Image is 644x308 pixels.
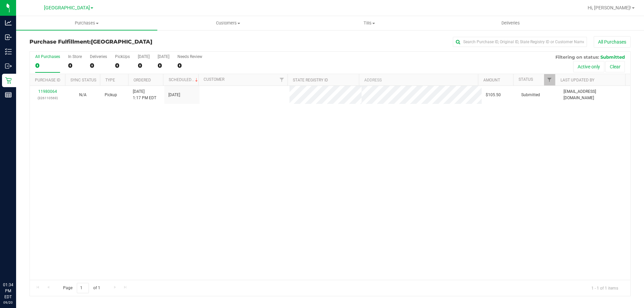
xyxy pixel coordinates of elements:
span: [EMAIL_ADDRESS][DOMAIN_NAME] [563,88,626,101]
div: Needs Review [177,54,202,59]
p: 09/20 [3,300,13,305]
span: Hi, [PERSON_NAME]! [588,5,631,10]
a: Last Updated By [560,78,594,82]
div: 0 [158,62,169,69]
div: 0 [115,62,130,69]
span: Customers [158,20,298,26]
div: All Purchases [35,54,60,59]
a: Customer [204,77,224,82]
div: [DATE] [158,54,169,59]
th: Address [359,74,478,86]
span: [DATE] 1:17 PM EDT [133,88,156,101]
a: Purchases [16,16,157,30]
button: Clear [605,61,625,72]
span: [GEOGRAPHIC_DATA] [44,5,90,11]
a: Filter [276,74,287,85]
a: Amount [483,78,500,82]
input: Search Purchase ID, Original ID, State Registry ID or Customer Name... [453,37,587,47]
div: 0 [35,62,60,69]
span: [DATE] [168,92,180,98]
button: All Purchases [594,36,631,48]
span: Filtering on status: [555,54,599,60]
button: N/A [79,92,87,98]
inline-svg: Inventory [5,48,12,55]
a: Filter [544,74,555,85]
p: (326110569) [34,95,61,101]
div: 0 [138,62,150,69]
inline-svg: Analytics [5,19,12,26]
a: Ordered [133,78,151,82]
div: [DATE] [138,54,150,59]
span: Tills [299,20,439,26]
a: Purchase ID [35,78,60,82]
span: Submitted [521,92,540,98]
div: 0 [68,62,82,69]
inline-svg: Inbound [5,34,12,41]
a: Scheduled [169,77,199,82]
a: 11980064 [38,89,57,94]
div: 0 [177,62,202,69]
span: Submitted [600,54,625,60]
a: Sync Status [70,78,96,82]
a: Customers [157,16,299,30]
span: [GEOGRAPHIC_DATA] [91,39,152,45]
a: Tills [299,16,440,30]
button: Active only [573,61,604,72]
span: Not Applicable [79,93,87,97]
div: In Store [68,54,82,59]
input: 1 [77,283,89,293]
span: Purchases [16,20,157,26]
span: Page of 1 [57,283,106,293]
inline-svg: Retail [5,77,12,84]
span: $105.50 [486,92,501,98]
div: 0 [90,62,107,69]
a: Status [519,77,533,82]
div: PickUps [115,54,130,59]
a: Type [105,78,115,82]
div: Deliveries [90,54,107,59]
p: 01:34 PM EDT [3,282,13,300]
span: 1 - 1 of 1 items [586,283,624,293]
span: Deliveries [492,20,529,26]
inline-svg: Reports [5,91,12,98]
a: Deliveries [440,16,581,30]
h3: Purchase Fulfillment: [30,39,230,45]
a: State Registry ID [293,78,328,82]
span: Pickup [105,92,117,98]
inline-svg: Outbound [5,63,12,69]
